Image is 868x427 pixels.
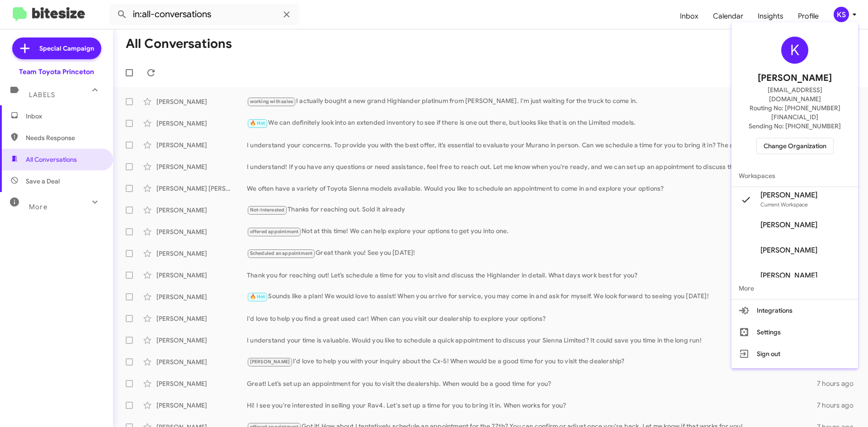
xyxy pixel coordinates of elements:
[731,343,858,365] button: Sign out
[731,165,858,187] span: Workspaces
[731,321,858,343] button: Settings
[731,277,858,299] span: More
[749,122,841,131] span: Sending No: [PHONE_NUMBER]
[764,138,826,154] span: Change Organization
[781,37,808,64] div: K
[758,71,832,85] span: [PERSON_NAME]
[760,191,817,200] span: [PERSON_NAME]
[760,221,817,230] span: [PERSON_NAME]
[760,271,817,280] span: [PERSON_NAME]
[756,138,834,154] button: Change Organization
[760,201,808,208] span: Current Workspace
[742,103,847,122] span: Routing No: [PHONE_NUMBER][FINANCIAL_ID]
[760,246,817,255] span: [PERSON_NAME]
[742,85,847,103] span: [EMAIL_ADDRESS][DOMAIN_NAME]
[731,300,858,321] button: Integrations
